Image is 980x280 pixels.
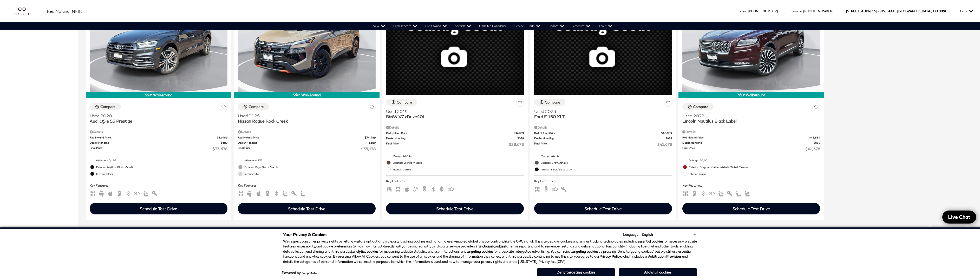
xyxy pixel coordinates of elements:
[238,146,361,151] span: Final Price
[744,191,750,195] span: Memory Seats
[90,146,213,151] span: Final Price
[369,22,389,30] a: New
[116,191,122,195] span: Backup Camera
[421,187,428,190] span: Backup Camera
[682,141,820,145] a: Dealer Handling $689
[143,191,149,195] span: Heated Seats
[238,136,376,139] a: Red Noland Price $34,489
[386,203,524,214] div: Schedule Test Drive - BMW X7 xDrive40i
[300,191,306,195] span: Leather Seats
[682,113,820,124] a: Used 2022Lincoln Nautilus Black Label
[718,191,724,195] span: Heated Seats
[517,136,524,140] span: $689
[448,187,454,190] span: Fog Lights
[700,191,706,195] span: Bluetooth
[369,141,376,145] span: $689
[256,191,262,195] span: Apple Car-Play
[623,233,639,236] div: Language:
[238,183,376,188] span: Key Features :
[361,146,376,151] span: $35,178
[534,131,661,135] span: Red Noland Price
[682,203,820,214] div: Schedule Test Drive - Lincoln Nautilus Black Label
[90,113,227,124] a: Used 2020Audi Q5 e 55 Prestige
[727,191,733,195] span: Keyless Entry
[640,232,697,237] select: Language Select
[90,130,227,134] div: Pricing Details - Audi Q5 e 55 Prestige
[572,249,598,253] strong: targeting cookies
[561,187,567,190] span: Keyless Entry
[691,191,697,195] span: Backup Camera
[134,191,140,195] span: Fog Lights
[537,268,615,276] button: Deny targeting cookies
[152,191,158,195] span: Keyless Entry
[238,203,376,214] div: Schedule Test Drive - Nissan Rogue Rock Creek
[682,136,820,139] a: Red Noland Price $41,889
[365,136,376,139] span: $34,489
[534,142,672,147] a: Final Price $41,678
[238,118,372,124] span: Nissan Rogue Rock Creek
[545,22,569,30] a: Finance
[534,136,672,140] a: Dealer Handling $689
[90,103,121,110] button: Compare Vehicle
[386,131,524,135] a: Red Noland Price $37,989
[682,157,820,164] li: Mileage: 40,051
[439,187,445,190] span: Cooled Seats
[238,136,365,139] span: Red Noland Price
[748,9,778,13] a: [PHONE_NUMBER]
[661,131,672,135] span: $40,989
[678,92,824,98] div: 360° WalkAround
[664,99,672,109] button: Save Vehicle
[386,142,524,147] a: Final Price $38,678
[467,249,493,253] strong: targeting cookies
[514,131,524,135] span: $37,989
[369,22,617,30] nav: Main Navigation
[90,183,227,188] span: Key Features :
[238,141,369,145] span: Dealer Handling
[90,157,227,164] li: Mileage: 40,116
[86,92,231,98] div: 360° WalkAround
[534,152,672,159] li: Mileage: 46,668
[90,136,227,139] a: Red Noland Price $32,989
[393,160,524,165] span: Exterior: Bronze Metallic
[107,191,114,195] span: Apple Car-Play
[353,249,378,253] strong: analytics cookies
[90,191,96,195] span: AWD
[925,226,936,234] a: previous page
[13,7,39,15] a: infiniti
[657,142,672,147] span: $41,678
[386,131,514,135] span: Red Noland Price
[665,136,672,140] span: $689
[682,118,816,124] span: Lincoln Nautilus Black Label
[534,136,665,140] span: Dealer Handling
[140,206,177,211] div: Schedule Test Drive
[746,9,747,13] span: :
[238,130,376,134] div: Pricing Details - Nissan Rogue Rock Creek
[386,136,524,140] a: Dealer Handling $689
[221,141,227,145] span: $689
[693,104,708,109] div: Compare
[389,22,421,30] a: Express Store
[516,99,524,109] button: Save Vehicle
[238,157,376,164] li: Mileage: 4,132
[217,136,227,139] span: $32,989
[244,164,376,170] span: Exterior: Baja Storm Metallic
[584,206,622,211] div: Schedule Test Drive
[386,125,524,130] div: Pricing Details - BMW X7 xDrive40i
[599,254,621,258] u: Privacy Policy
[249,104,264,109] div: Compare
[238,113,376,124] a: Used 2025Nissan Rogue Rock Creek
[393,167,524,172] span: Interior: Coffee
[386,109,520,114] span: Used 2019
[90,118,224,124] span: Audi Q5 e 55 Prestige
[282,271,317,275] div: Powered by
[475,22,511,30] a: Unlimited Confidence
[541,160,672,165] span: Exterior: Gray Metallic
[735,191,742,195] span: Leather Seats
[368,103,376,113] button: Save Vehicle
[545,100,560,105] div: Compare
[238,113,372,118] span: Used 2025
[814,141,820,145] span: $689
[509,142,524,147] span: $38,678
[238,146,376,151] a: Final Price $35,178
[96,164,227,170] span: Exterior: Mythos Black Metallic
